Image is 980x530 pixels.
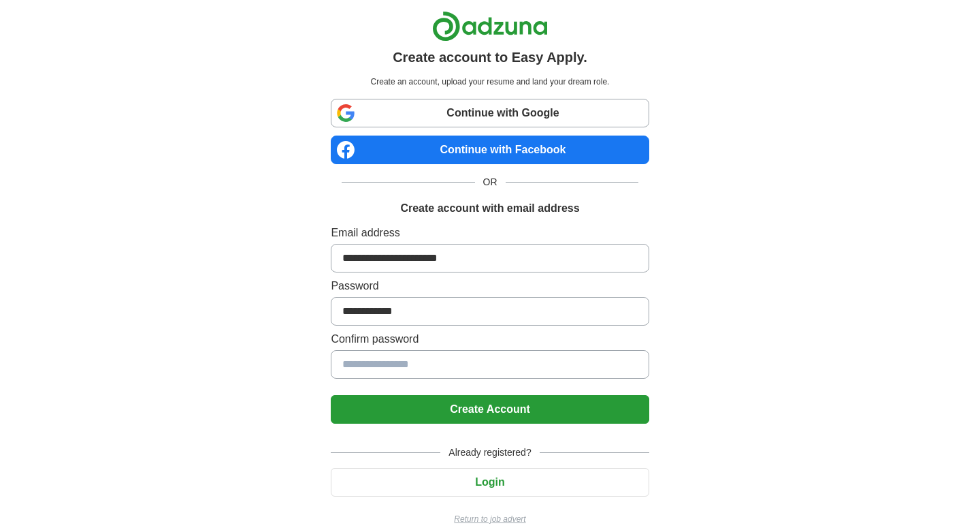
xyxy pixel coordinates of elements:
[331,136,649,164] a: Continue with Facebook
[331,331,649,347] label: Confirm password
[331,513,649,525] a: Return to job advert
[331,99,649,127] a: Continue with Google
[333,76,646,88] p: Create an account, upload your resume and land your dream role.
[331,278,649,294] label: Password
[331,395,649,424] button: Create Account
[331,225,649,241] label: Email address
[432,11,548,42] img: Adzuna logo
[475,175,506,189] span: OR
[331,468,649,497] button: Login
[393,47,587,67] h1: Create account to Easy Apply.
[331,476,649,488] a: Login
[440,446,539,460] span: Already registered?
[400,200,579,217] h1: Create account with email address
